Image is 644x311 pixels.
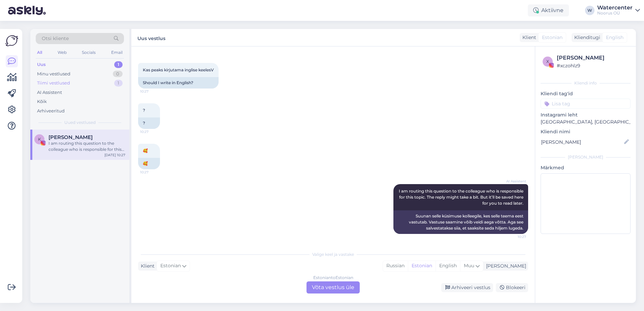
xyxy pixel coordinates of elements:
[557,54,629,62] div: [PERSON_NAME]
[541,164,631,171] p: Märkmed
[557,62,629,69] div: # xczohlz9
[408,261,436,271] div: Estonian
[606,34,623,41] span: English
[138,263,155,270] div: Klient
[138,77,219,89] div: Should I write in English?
[541,154,631,160] div: [PERSON_NAME]
[501,234,526,239] span: 10:27
[313,275,353,281] div: Estonian to Estonian
[80,48,97,57] div: Socials
[56,48,68,57] div: Web
[114,61,123,68] div: 1
[541,111,631,118] p: Instagrami leht
[137,33,165,42] label: Uus vestlus
[37,108,65,114] div: Arhiveeritud
[441,283,493,292] div: Arhiveeri vestlus
[38,137,41,142] span: K
[37,98,47,105] div: Kõik
[528,4,569,16] div: Aktiivne
[585,6,594,15] div: W
[541,90,631,97] p: Kliendi tag'id
[104,152,125,158] div: [DATE] 10:27
[37,80,70,87] div: Tiimi vestlused
[541,80,631,86] div: Kliendi info
[541,99,631,109] input: Lisa tag
[160,262,181,270] span: Estonian
[140,170,165,175] span: 10:27
[546,59,549,64] span: x
[113,71,123,77] div: 0
[138,117,160,129] div: ?
[393,210,528,234] div: Suunan selle küsimuse kolleegile, kes selle teema eest vastutab. Vastuse saamine võib veidi aega ...
[541,118,631,126] p: [GEOGRAPHIC_DATA], [GEOGRAPHIC_DATA]
[49,134,93,140] span: Kristin Kerro
[307,281,360,293] div: Võta vestlus üle
[542,34,562,41] span: Estonian
[138,251,528,257] div: Valige keel ja vastake
[140,89,165,94] span: 10:27
[143,67,214,72] span: Kas peaks kirjutama inglise keelesV
[140,129,165,134] span: 10:27
[49,140,125,152] div: I am routing this question to the colleague who is responsible for this topic. The reply might ta...
[383,261,408,271] div: Russian
[436,261,460,271] div: English
[37,89,62,96] div: AI Assistent
[483,263,526,270] div: [PERSON_NAME]
[143,108,145,113] span: ?
[496,283,528,292] div: Blokeeri
[597,5,640,16] a: WatercenterNoorus OÜ
[541,128,631,135] p: Kliendi nimi
[520,34,536,41] div: Klient
[143,148,148,153] span: 🥰
[464,263,474,269] span: Muu
[114,80,123,87] div: 1
[572,34,600,41] div: Klienditugi
[501,179,526,184] span: AI Assistent
[42,35,69,42] span: Otsi kliente
[138,158,160,169] div: 🥰
[110,48,124,57] div: Email
[5,34,18,47] img: Askly Logo
[37,61,46,68] div: Uus
[541,138,623,146] input: Lisa nimi
[399,188,524,206] span: I am routing this question to the colleague who is responsible for this topic. The reply might ta...
[597,10,633,16] div: Noorus OÜ
[597,5,633,10] div: Watercenter
[37,71,70,77] div: Minu vestlused
[64,119,96,126] span: Uued vestlused
[36,48,43,57] div: All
